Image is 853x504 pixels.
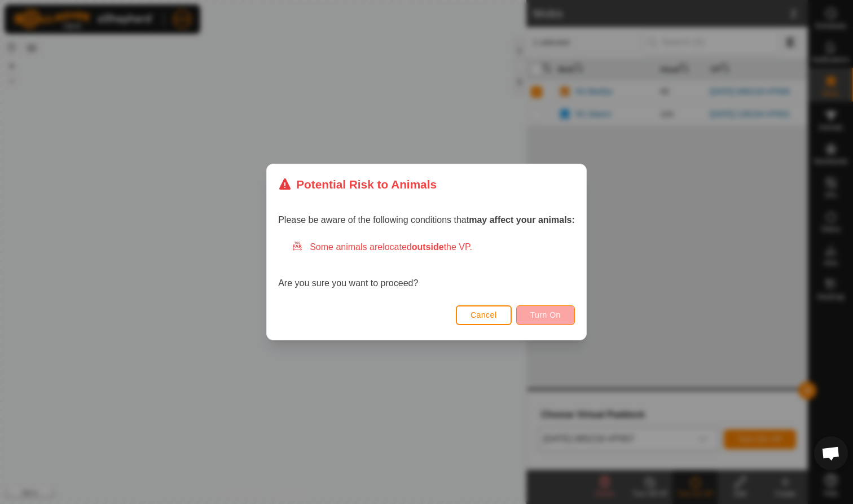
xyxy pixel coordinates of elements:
span: Please be aware of the following conditions that [278,215,575,225]
button: Turn On [516,305,575,325]
div: Are you sure you want to proceed? [278,240,575,290]
div: Some animals are [292,240,575,254]
strong: outside [412,242,444,252]
strong: may affect your animals: [469,215,575,225]
span: Cancel [471,310,497,319]
div: Potential Risk to Animals [278,176,437,193]
div: Open chat [814,436,848,470]
span: Turn On [530,310,561,319]
span: located the VP. [382,242,472,252]
button: Cancel [456,305,512,325]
